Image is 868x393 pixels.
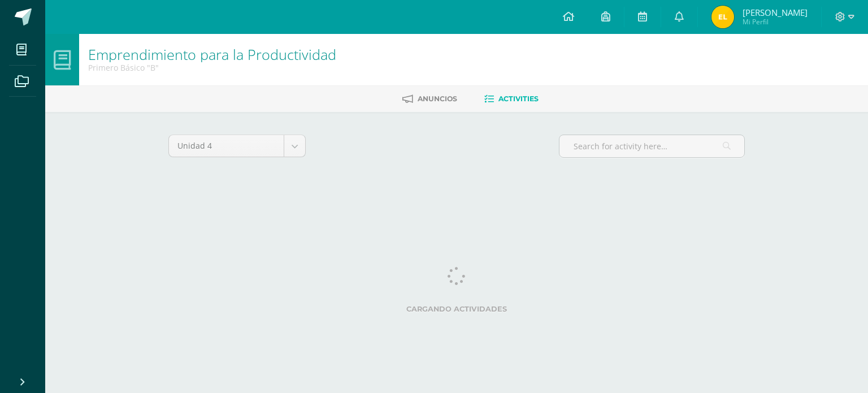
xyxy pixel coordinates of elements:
[559,135,744,157] input: Search for activity here…
[177,135,275,157] span: Unidad 4
[743,7,808,18] span: [PERSON_NAME]
[88,46,336,62] h1: Emprendimiento para la Productividad
[743,17,808,27] span: Mi Perfil
[711,6,734,28] img: 5e2cd4cd3dda3d6388df45b6c29225db.png
[168,305,745,313] label: Cargando actividades
[402,90,457,108] a: Anuncios
[498,94,539,103] span: Activities
[169,135,305,157] a: Unidad 4
[418,94,457,103] span: Anuncios
[484,90,539,108] a: Activities
[88,45,336,64] a: Emprendimiento para la Productividad
[88,62,336,73] div: Primero Básico 'B'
